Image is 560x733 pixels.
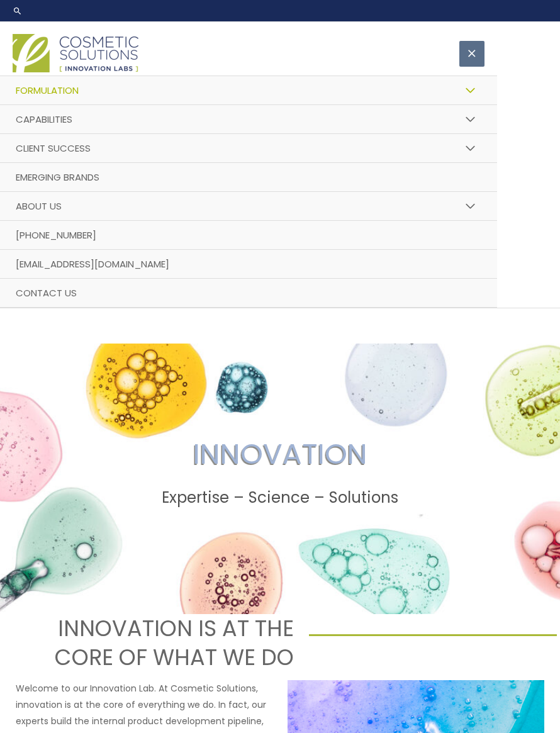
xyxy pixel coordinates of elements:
[12,435,548,473] h2: INNOVATION
[16,113,72,126] span: Capabilities
[13,34,138,72] img: Cosmetic Solutions Logo
[16,142,91,155] span: Client Success
[16,228,96,242] span: [PHONE_NUMBER]
[16,84,79,97] span: Formulation
[13,6,23,16] a: Search icon link
[16,257,169,271] span: [EMAIL_ADDRESS][DOMAIN_NAME]
[16,286,77,299] span: Contact Us
[46,614,294,671] h2: INNOVATION IS AT THE CORE OF WHAT WE DO
[12,488,548,508] h2: Expertise – Science – Solutions
[16,199,62,213] span: About Us
[16,171,99,184] span: Emerging Brands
